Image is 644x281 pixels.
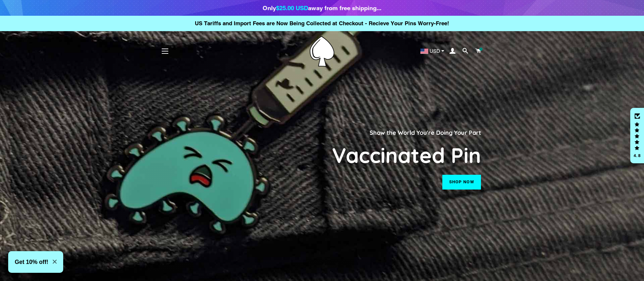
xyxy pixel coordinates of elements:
p: Show the World You're Doing Your Part [163,128,481,137]
h2: Vaccinated Pin [163,142,481,168]
span: USD [430,49,440,53]
img: Pin-Ace [310,36,334,67]
div: Click to open Judge.me floating reviews tab [630,108,644,164]
a: Shop now [442,175,481,189]
div: 4.8 [633,153,641,158]
span: $25.00 USD [276,4,308,11]
div: Only away from free shipping... [263,3,381,12]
